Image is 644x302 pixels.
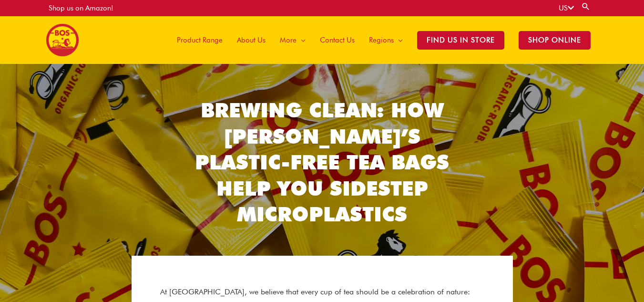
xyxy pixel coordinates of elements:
[410,16,511,64] a: Find Us in Store
[184,97,460,228] h2: BREWING CLEAN: HOW [PERSON_NAME]’S PLASTIC-FREE TEA BAGS HELP YOU SIDESTEP MICROPLASTICS
[511,16,598,64] a: SHOP ONLINE
[581,2,591,11] a: Search button
[313,16,362,64] a: Contact Us
[170,16,230,64] a: Product Range
[273,16,313,64] a: More
[177,26,223,54] span: Product Range
[369,26,394,54] span: Regions
[519,31,591,50] span: SHOP ONLINE
[417,31,504,50] span: Find Us in Store
[163,16,598,64] nav: Site Navigation
[46,24,79,56] img: BOS United States
[362,16,410,64] a: Regions
[280,26,296,54] span: More
[237,26,266,54] span: About Us
[559,4,574,12] a: US
[230,16,273,64] a: About Us
[320,26,355,54] span: Contact Us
